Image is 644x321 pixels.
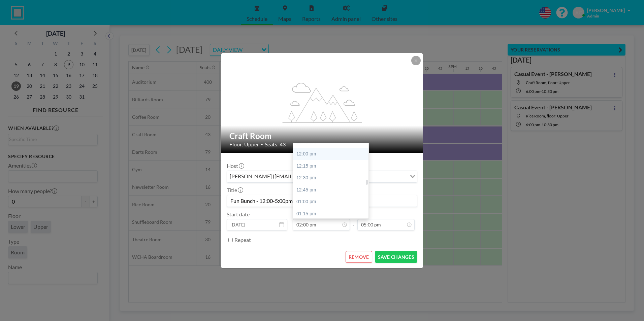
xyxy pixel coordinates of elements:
div: 01:00 pm [293,196,372,208]
div: 12:00 pm [293,148,372,160]
span: Seats: 43 [265,141,286,148]
span: • [261,142,263,147]
g: flex-grow: 1.2; [283,82,362,122]
span: - [353,213,355,228]
h2: Craft Room [229,131,415,141]
div: 12:30 pm [293,172,372,184]
input: (No title) [227,195,417,207]
label: Host [227,163,244,169]
div: Search for option [227,171,417,182]
label: Repeat [234,237,251,243]
label: Title [227,187,243,193]
div: 12:15 pm [293,160,372,172]
button: REMOVE [346,251,372,263]
label: Start date [227,211,250,218]
button: SAVE CHANGES [375,251,417,263]
div: 01:15 pm [293,208,372,220]
input: Search for option [367,172,406,181]
div: 12:45 pm [293,184,372,196]
span: [PERSON_NAME] ([EMAIL_ADDRESS][DOMAIN_NAME]) [228,172,367,181]
span: Floor: Upper [229,141,259,148]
